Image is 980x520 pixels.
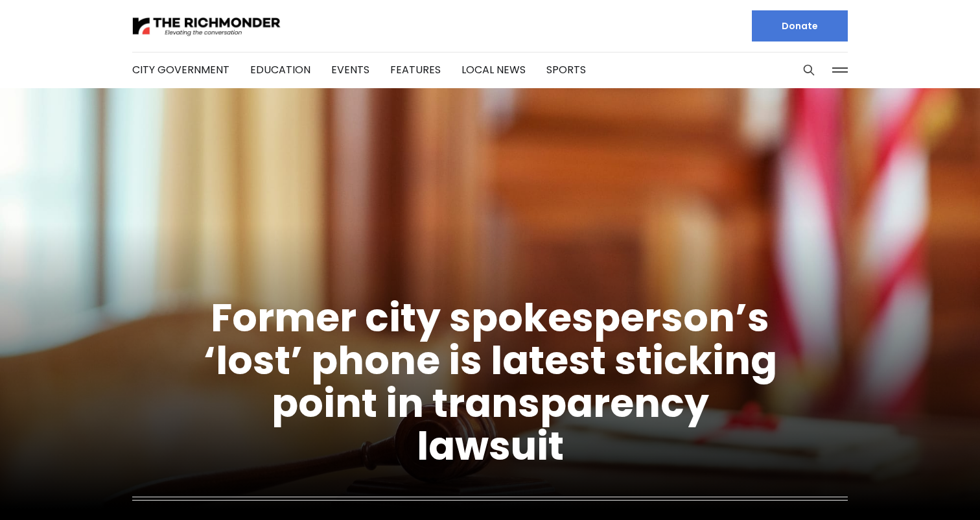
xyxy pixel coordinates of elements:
[204,290,777,473] a: Former city spokesperson’s ‘lost’ phone is latest sticking point in transparency lawsuit
[799,60,819,80] button: Search this site
[390,62,441,77] a: Features
[331,62,369,77] a: Events
[250,62,310,77] a: Education
[752,10,848,41] a: Donate
[132,15,281,38] img: The Richmonder
[546,62,586,77] a: Sports
[870,456,980,520] iframe: portal-trigger
[132,62,229,77] a: City Government
[461,62,526,77] a: Local News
